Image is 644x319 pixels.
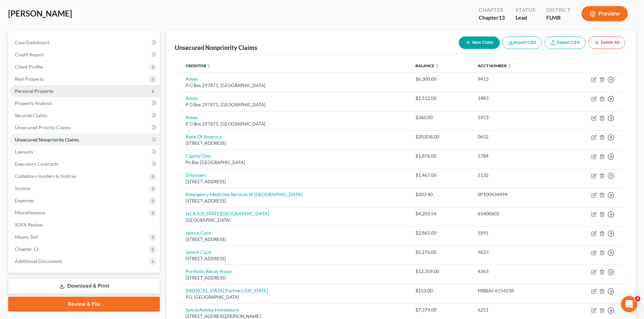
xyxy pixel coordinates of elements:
a: Bank Of America [186,134,221,139]
div: 1891 [478,230,551,236]
div: 1483 [478,95,551,102]
a: Emergency Medicine Services of [GEOGRAPHIC_DATA] [186,191,303,197]
div: $2,865.00 [415,230,467,236]
a: Executory Contracts [9,158,160,170]
div: $4,203.54 [415,210,467,217]
span: Client Profile [15,64,43,70]
div: $6,300.00 [415,76,467,82]
a: Syncb/Ashley Homestore [186,307,238,313]
div: $203.40 [415,191,467,198]
i: unfold_more [207,64,211,68]
a: Unsecured Priority Claims [9,122,160,134]
i: unfold_more [507,64,511,68]
div: $1,467.00 [415,172,467,179]
span: Codebtors Insiders & Notices [15,173,76,179]
div: $12,359.00 [415,268,467,275]
a: Secured Claims [9,109,160,122]
a: Jpmcb Card [186,230,211,236]
div: 5784 [478,153,551,159]
span: Chapter 13 [15,246,39,252]
div: 6251 [478,307,551,313]
div: [STREET_ADDRESS] [186,275,405,281]
div: MBBAC6154238 [478,287,551,294]
a: Amex [186,95,198,101]
span: Personal Property [15,88,53,94]
div: [STREET_ADDRESS] [186,198,405,204]
button: Import CSV [502,36,542,49]
span: SOFA Review [15,222,43,228]
div: 9413 [478,76,551,82]
div: [STREET_ADDRESS] [186,179,405,185]
div: 5973 [478,114,551,121]
a: Capital One [186,153,211,159]
button: New Claim [459,36,500,49]
a: Download & Print [8,278,160,294]
a: [MEDICAL_DATA] Partners [US_STATE] [186,288,268,293]
a: Export CSV [545,36,586,49]
div: $20,836.00 [415,133,467,140]
div: $7,379.00 [415,307,467,313]
span: 4 [635,296,640,301]
div: Po Box [GEOGRAPHIC_DATA] [186,159,405,166]
a: Jpmcb Card [186,249,211,255]
span: Property Analysis [15,100,52,106]
a: Portfolio Recov Assoc [186,268,232,274]
div: Unsecured Nonpriority Claims [175,44,257,52]
span: Additional Documents [15,258,63,264]
div: $153.00 [415,287,467,294]
div: District [546,6,571,14]
a: Unsecured Nonpriority Claims [9,134,160,146]
div: $1,512.00 [415,95,467,102]
div: SP100434494 [478,191,551,198]
a: Acct Number unfold_more [478,63,511,68]
div: Lead [516,14,535,22]
a: Review & File [8,297,160,312]
span: Unsecured Nonpriority Claims [15,137,79,142]
a: Credit Report [9,49,160,61]
div: 0652 [478,133,551,140]
div: P O Box 297871, [GEOGRAPHIC_DATA] [186,102,405,108]
span: Secured Claims [15,112,47,118]
iframe: Intercom live chat [621,296,637,312]
div: $360.00 [415,114,467,121]
div: FLMB [546,14,571,22]
div: [STREET_ADDRESS] [186,236,405,243]
span: Means Test [15,234,38,240]
i: unfold_more [435,64,439,68]
a: Discoverc [186,172,207,178]
div: 9623 [478,249,551,256]
div: Chapter [479,6,505,14]
div: P O Box 297871, [GEOGRAPHIC_DATA] [186,82,405,89]
span: Executory Contracts [15,161,58,167]
button: Preview [581,6,628,21]
div: $5,276.00 [415,249,467,256]
div: Chapter [479,14,505,22]
div: $1,876.00 [415,153,467,159]
div: [GEOGRAPHIC_DATA] [186,217,405,223]
a: Amex [186,76,198,82]
span: Real Property [15,76,44,82]
a: HCA [US_STATE][GEOGRAPHIC_DATA] [186,211,269,216]
button: Delete All [588,36,625,49]
a: Creditor unfold_more [186,63,211,68]
span: Credit Report [15,52,44,57]
div: 65400602 [478,210,551,217]
div: [STREET_ADDRESS] [186,256,405,262]
div: [STREET_ADDRESS] [186,140,405,147]
div: P.O. [GEOGRAPHIC_DATA] [186,294,405,300]
span: Lawsuits [15,149,33,155]
a: Amex [186,114,198,120]
a: Balance unfold_more [415,63,439,68]
span: 13 [499,14,505,21]
div: 4363 [478,268,551,275]
div: P O Box 297871, [GEOGRAPHIC_DATA] [186,121,405,127]
span: [PERSON_NAME] [8,8,72,18]
div: Status [516,6,535,14]
a: Case Dashboard [9,36,160,49]
a: Lawsuits [9,146,160,158]
span: Case Dashboard [15,39,49,45]
a: SOFA Review [9,219,160,231]
span: Income [15,185,30,191]
div: 5132 [478,172,551,179]
span: Miscellaneous [15,210,45,215]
